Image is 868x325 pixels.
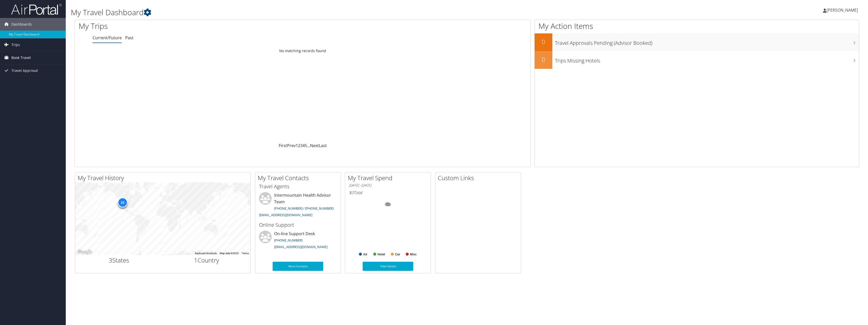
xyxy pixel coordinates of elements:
[71,7,599,18] h1: My Travel Dashboard
[555,55,859,64] h3: Trips Missing Hotels
[274,245,328,249] a: [EMAIL_ADDRESS][DOMAIN_NAME]
[256,192,339,219] li: Intermountain Health Advisor Team
[220,252,239,255] span: Map data ©2025
[307,143,310,148] span: …
[535,21,859,31] h1: My Action Items
[167,256,247,265] h2: Country
[259,221,337,229] h3: Online Support
[296,143,298,148] a: 1
[11,18,32,31] span: Dashboards
[395,253,400,256] text: Car
[11,64,38,77] span: Travel Approval
[349,190,427,195] h6: Total
[11,3,62,15] img: airportal-logo.png
[378,253,385,256] text: Hotel
[319,143,327,148] a: Last
[274,238,302,242] a: [PHONE_NUMBER]
[125,35,134,40] a: Past
[256,231,339,251] li: On-line Support Desk
[302,143,305,148] a: 4
[75,46,530,55] td: No matching records found
[76,249,93,255] img: Google
[11,38,20,51] span: Trips
[386,203,390,206] tspan: 0%
[310,143,319,148] a: Next
[823,3,863,18] a: [PERSON_NAME]
[363,262,413,271] a: View Details
[11,51,31,64] span: Book Travel
[194,256,198,264] span: 1
[535,55,552,64] h2: 0
[273,262,323,271] a: More Contacts
[79,21,337,31] h1: My Trips
[79,256,159,265] h2: States
[438,174,521,182] h2: Custom Links
[535,37,552,46] h2: 0
[305,143,307,148] a: 5
[349,190,354,195] span: $0
[117,197,127,208] div: 23
[349,183,427,188] h6: [DATE] - [DATE]
[242,252,249,255] a: Terms (opens in new tab)
[279,143,287,148] a: First
[287,143,296,148] a: Prev
[348,174,431,182] h2: My Travel Spend
[410,253,417,256] text: Misc
[274,206,334,211] a: [PHONE_NUMBER] / [PHONE_NUMBER]
[535,33,859,51] a: 0Travel Approvals Pending (Advisor Booked)
[298,143,300,148] a: 2
[555,37,859,47] h3: Travel Approvals Pending (Advisor Booked)
[109,256,112,264] span: 3
[363,253,367,256] text: Air
[300,143,302,148] a: 3
[76,249,93,255] a: Open this area in Google Maps (opens a new window)
[195,252,217,255] button: Keyboard shortcuts
[258,174,341,182] h2: My Travel Contacts
[93,35,122,40] a: Current/Future
[259,213,312,217] a: [EMAIL_ADDRESS][DOMAIN_NAME]
[259,183,337,190] h3: Travel Agents
[827,7,858,13] span: [PERSON_NAME]
[535,51,859,69] a: 0Trips Missing Hotels
[78,174,250,182] h2: My Travel History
